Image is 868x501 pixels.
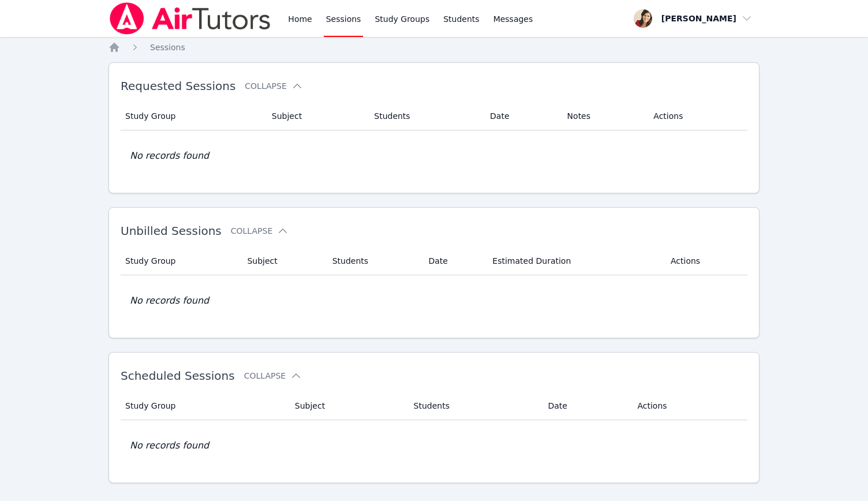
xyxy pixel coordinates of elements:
th: Study Group [121,102,265,130]
th: Subject [240,247,325,275]
th: Actions [664,247,747,275]
button: Collapse [244,370,302,382]
th: Subject [288,392,407,420]
th: Estimated Duration [485,247,664,275]
th: Students [325,247,422,275]
th: Study Group [121,247,240,275]
td: No records found [121,130,747,181]
img: Air Tutors [108,2,272,35]
th: Subject [265,102,367,130]
button: Collapse [245,80,302,92]
td: No records found [121,420,747,471]
th: Date [541,392,631,420]
span: Sessions [150,43,185,52]
nav: Breadcrumb [108,42,759,53]
th: Actions [630,392,747,420]
th: Study Group [121,392,288,420]
th: Actions [646,102,747,130]
button: Collapse [231,225,289,237]
span: Messages [493,13,533,25]
th: Students [407,392,541,420]
th: Date [483,102,560,130]
a: Sessions [150,42,185,53]
span: Scheduled Sessions [121,369,235,383]
td: No records found [121,275,747,326]
span: Requested Sessions [121,79,235,93]
th: Date [421,247,485,275]
span: Unbilled Sessions [121,224,222,238]
th: Notes [560,102,647,130]
th: Students [367,102,483,130]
